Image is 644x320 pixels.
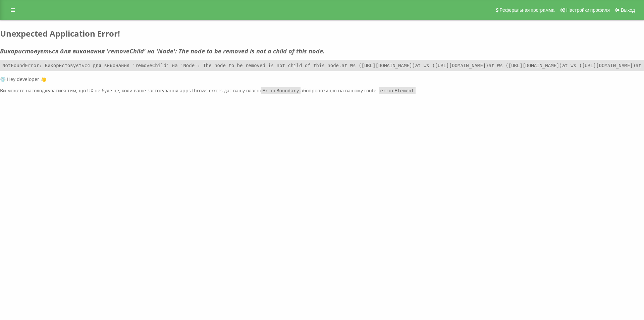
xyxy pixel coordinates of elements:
code: errorElement [379,87,416,94]
font: at ws ([URL][DOMAIN_NAME]) [562,63,636,68]
font: at ws ([URL][DOMAIN_NAME]) [415,63,489,68]
font: пропозицію на вашому route. [309,87,378,94]
font: at Ws ([URL][DOMAIN_NAME]) [341,63,415,68]
span: Реферальная программа [499,7,554,13]
span: Настройки профиля [566,7,610,13]
font: at Ws ([URL][DOMAIN_NAME]) [489,63,562,68]
span: Выход [621,7,635,13]
code: ErrorBoundary [261,87,301,94]
font: NotFoundError: Використовується для виконання 'removeChild' на 'Node': The node to be removed is ... [2,63,341,68]
font: або [301,87,309,94]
